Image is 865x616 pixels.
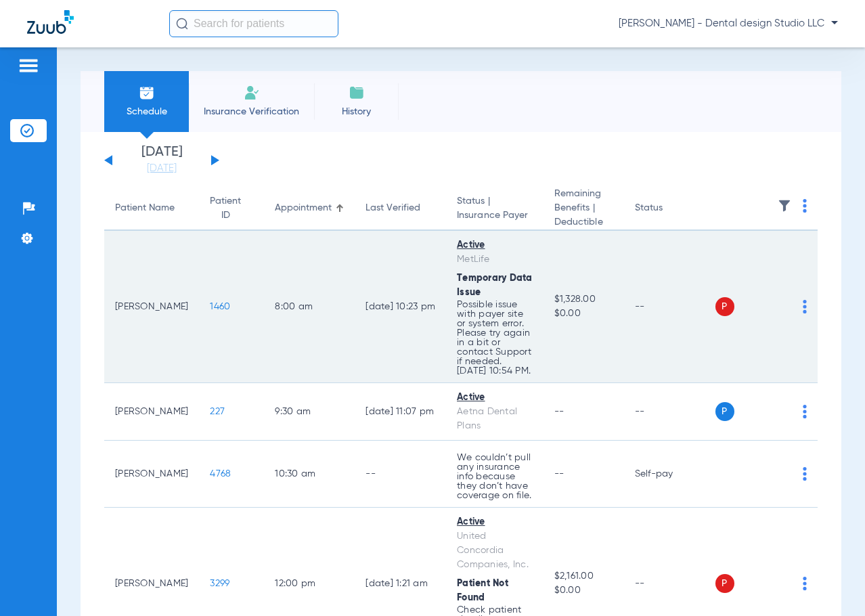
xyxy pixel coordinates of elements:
div: Active [457,391,533,405]
iframe: Chat Widget [797,551,865,616]
span: P [715,297,734,316]
span: 4768 [210,469,231,479]
span: $2,161.00 [554,569,613,584]
div: Appointment [275,201,332,215]
img: Zuub Logo [27,10,74,34]
td: [DATE] 10:23 PM [355,231,446,383]
span: P [715,402,734,421]
p: We couldn’t pull any insurance info because they don’t have coverage on file. [457,453,533,500]
img: hamburger-icon [18,58,39,74]
li: [DATE] [121,146,202,175]
div: Patient Name [115,201,188,215]
span: -- [554,407,564,416]
span: Patient Not Found [457,579,508,602]
span: -- [554,469,564,479]
div: Active [457,238,533,252]
td: -- [624,231,715,383]
img: group-dot-blue.svg [803,405,807,418]
td: [PERSON_NAME] [104,441,199,508]
td: 10:30 AM [264,441,355,508]
img: History [349,85,365,101]
div: Aetna Dental Plans [457,405,533,433]
td: [PERSON_NAME] [104,383,199,441]
div: Patient Name [115,201,175,215]
span: $0.00 [554,307,613,321]
div: Patient ID [210,194,241,223]
th: Status [624,187,715,231]
span: Insurance Payer [457,208,533,223]
span: 227 [210,407,225,416]
td: [DATE] 11:07 PM [355,383,446,441]
span: Schedule [114,105,179,118]
p: Possible issue with payer site or system error. Please try again in a bit or contact Support if n... [457,300,533,376]
td: Self-pay [624,441,715,508]
div: Patient ID [210,194,253,223]
td: 8:00 AM [264,231,355,383]
span: 1460 [210,302,230,311]
img: Schedule [139,85,155,101]
img: Manual Insurance Verification [244,85,260,101]
td: 9:30 AM [264,383,355,441]
div: Active [457,515,533,529]
th: Remaining Benefits | [544,187,624,231]
img: group-dot-blue.svg [803,300,807,313]
span: [PERSON_NAME] - Dental design Studio LLC [619,17,838,30]
span: Temporary Data Issue [457,273,533,297]
td: -- [355,441,446,508]
span: $1,328.00 [554,292,613,307]
span: $0.00 [554,584,613,598]
img: group-dot-blue.svg [803,199,807,213]
span: History [324,105,389,118]
div: Appointment [275,201,344,215]
span: 3299 [210,579,229,588]
th: Status | [446,187,544,231]
div: United Concordia Companies, Inc. [457,529,533,572]
input: Search for patients [169,10,338,37]
a: [DATE] [121,162,202,175]
div: Last Verified [365,201,420,215]
span: P [715,574,734,593]
span: Insurance Verification [199,105,304,118]
img: Search Icon [176,18,188,30]
td: [PERSON_NAME] [104,231,199,383]
img: filter.svg [778,199,791,213]
div: MetLife [457,252,533,267]
td: -- [624,383,715,441]
div: Last Verified [365,201,435,215]
img: group-dot-blue.svg [803,467,807,481]
span: Deductible [554,215,613,229]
